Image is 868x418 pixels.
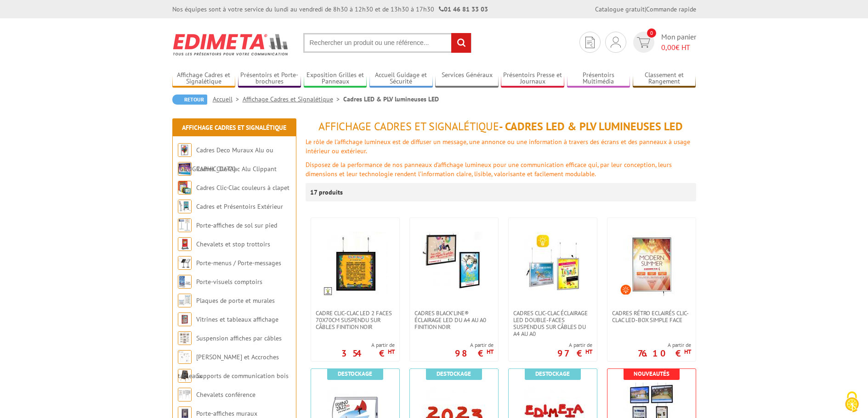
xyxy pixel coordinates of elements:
[178,331,192,345] img: Suspension affiches par câbles
[509,310,597,337] a: Cadres clic-clac éclairage LED double-faces suspendus sur câbles du A4 au A0
[607,310,696,323] a: Cadres Rétro Eclairés Clic-Clac LED-Box simple face
[634,370,669,378] b: Nouveautés
[316,310,395,330] span: Cadre Clic-Clac LED 2 faces 70x70cm suspendu sur câbles finition noir
[619,232,684,296] img: Cadres Rétro Eclairés Clic-Clac LED-Box simple face
[196,296,275,305] a: Plaques de porte et murales
[178,312,192,326] img: Vitrines et tableaux affichage
[178,143,192,157] img: Cadres Deco Muraux Alu ou Bois
[341,351,395,356] p: 354 €
[178,275,192,289] img: Porte-visuels comptoirs
[196,221,277,229] a: Porte-affiches de sol sur pied
[585,37,595,48] img: devis rapide
[455,351,494,356] p: 98 €
[196,165,277,173] a: Cadres Clic-Clac Alu Clippant
[318,119,499,134] span: Affichage Cadres et Signalétique
[612,310,691,323] span: Cadres Rétro Eclairés Clic-Clac LED-Box simple face
[343,95,439,104] li: Cadres LED & PLV lumineuses LED
[196,372,289,380] a: Supports de communication bois
[178,146,273,173] a: Cadres Deco Muraux Alu ou [GEOGRAPHIC_DATA]
[306,161,672,178] font: Disposez de la performance de nos panneaux d'affichage lumineux pour une communication efficace q...
[661,42,696,53] span: € HT
[213,95,243,103] a: Accueil
[661,43,675,52] span: 0,00
[178,218,192,232] img: Porte-affiches de sol sur pied
[369,71,433,86] a: Accueil Guidage et Sécurité
[306,138,690,155] font: Le rôle de l'affichage lumineux est de diffuser un message, une annonce ou une information à trav...
[487,348,494,356] sup: HT
[178,388,192,401] img: Chevalets conférence
[178,237,192,251] img: Chevalets et stop trottoirs
[310,183,345,201] p: 17 produits
[196,334,282,342] a: Suspension affiches par câbles
[439,5,488,13] strong: 01 46 81 33 03
[323,232,387,296] img: Cadre Clic-Clac LED 2 faces 70x70cm suspendu sur câbles finition noir
[631,32,696,53] a: devis rapide 0 Mon panier 0,00€ HT
[178,294,192,307] img: Plaques de porte et murales
[178,256,192,270] img: Porte-menus / Porte-messages
[414,310,494,330] span: Cadres Black’Line® éclairage LED du A4 au A0 finition noir
[661,32,696,53] span: Mon panier
[388,348,395,356] sup: HT
[410,310,498,330] a: Cadres Black’Line® éclairage LED du A4 au A0 finition noir
[196,240,270,248] a: Chevalets et stop trottoirs
[557,341,592,349] span: A partir de
[196,278,262,286] a: Porte-visuels comptoirs
[172,5,488,14] div: Nos équipes sont à votre service du lundi au vendredi de 8h30 à 12h30 et de 13h30 à 17h30
[437,370,471,378] b: Destockage
[243,95,343,103] a: Affichage Cadres et Signalétique
[311,310,399,330] a: Cadre Clic-Clac LED 2 faces 70x70cm suspendu sur câbles finition noir
[338,370,372,378] b: Destockage
[455,341,494,349] span: A partir de
[647,28,656,38] span: 0
[172,28,289,61] img: Edimeta
[172,95,207,105] a: Retour
[611,37,621,48] img: devis rapide
[521,232,585,296] img: Cadres clic-clac éclairage LED double-faces suspendus sur câbles du A4 au A0
[172,71,236,86] a: Affichage Cadres et Signalétique
[178,353,279,380] a: [PERSON_NAME] et Accroches tableaux
[646,5,696,13] a: Commande rapide
[840,390,863,413] img: Cookies (fenêtre modale)
[178,181,192,195] img: Cadres Clic-Clac couleurs à clapet
[196,202,283,211] a: Cadres et Présentoirs Extérieur
[182,123,286,132] a: Affichage Cadres et Signalétique
[196,315,278,323] a: Vitrines et tableaux affichage
[595,5,645,13] a: Catalogue gratuit
[341,341,395,349] span: A partir de
[196,259,281,267] a: Porte-menus / Porte-messages
[836,387,868,418] button: Cookies (fenêtre modale)
[638,351,691,356] p: 76.10 €
[684,348,691,356] sup: HT
[304,71,367,86] a: Exposition Grilles et Panneaux
[637,37,650,48] img: devis rapide
[178,350,192,364] img: Cimaises et Accroches tableaux
[306,121,696,133] h1: - Cadres LED & PLV lumineuses LED
[638,341,691,349] span: A partir de
[422,232,486,296] img: Cadres Black’Line® éclairage LED du A4 au A0 finition noir
[535,370,570,378] b: Destockage
[451,33,471,53] input: rechercher
[435,71,499,86] a: Services Généraux
[557,351,592,356] p: 97 €
[196,409,257,418] a: Porte-affiches muraux
[238,71,301,86] a: Présentoirs et Porte-brochures
[633,71,696,86] a: Classement et Rangement
[196,184,289,192] a: Cadres Clic-Clac couleurs à clapet
[196,390,255,399] a: Chevalets conférence
[303,33,471,53] input: Rechercher un produit ou une référence...
[595,5,696,14] div: |
[567,71,630,86] a: Présentoirs Multimédia
[178,200,192,213] img: Cadres et Présentoirs Extérieur
[501,71,564,86] a: Présentoirs Presse et Journaux
[585,348,592,356] sup: HT
[513,310,592,337] span: Cadres clic-clac éclairage LED double-faces suspendus sur câbles du A4 au A0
